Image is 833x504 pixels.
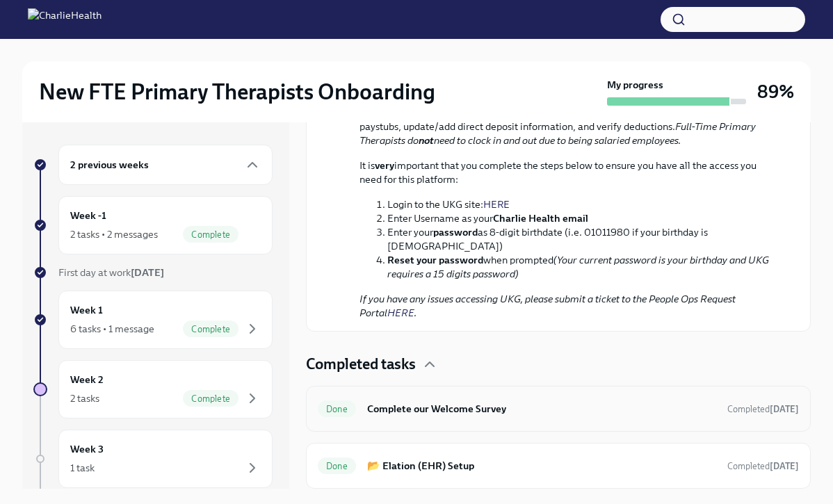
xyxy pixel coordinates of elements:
[33,291,273,349] a: Week 16 tasks • 1 messageComplete
[70,302,103,318] h6: Week 1
[359,106,777,147] p: UKG is the system Charlie Health uses to pay its employees. In UKG, you can also check your payst...
[359,293,736,319] em: If you have any issues accessing UKG, please submit a ticket to the People Ops Request Portal .
[70,372,104,387] h6: Week 2
[33,196,273,254] a: Week -12 tasks • 2 messagesComplete
[387,225,777,253] li: Enter your as 8-digit birthdate (i.e. 01011980 if your birthday is [DEMOGRAPHIC_DATA])
[387,307,414,319] a: HERE
[727,460,799,473] span: September 7th, 2025 15:52
[70,208,106,223] h6: Week -1
[306,354,811,375] div: Completed tasks
[433,226,478,238] strong: password
[387,254,483,266] strong: Reset your password
[367,401,716,416] h6: Complete our Welcome Survey
[359,158,777,186] p: It is important that you complete the steps below to ensure you have all the access you need for ...
[70,322,154,336] div: 6 tasks • 1 message
[387,211,777,225] li: Enter Username as your
[58,266,164,279] span: First day at work
[70,157,149,172] h6: 2 previous weeks
[306,354,416,375] h4: Completed tasks
[28,8,102,31] img: CharlieHealth
[33,360,273,418] a: Week 22 tasksComplete
[318,404,356,414] span: Done
[131,266,164,279] strong: [DATE]
[183,393,238,404] span: Complete
[493,212,588,225] strong: Charlie Health email
[70,391,99,405] div: 2 tasks
[483,198,510,211] a: HERE
[727,461,799,471] span: Completed
[33,430,273,488] a: Week 31 task
[70,441,104,457] h6: Week 3
[58,145,273,185] div: 2 previous weeks
[607,78,663,92] strong: My progress
[770,404,799,414] strong: [DATE]
[318,398,799,420] a: DoneComplete our Welcome SurveyCompleted[DATE]
[183,229,238,240] span: Complete
[367,458,716,473] h6: 📂 Elation (EHR) Setup
[387,253,777,281] li: when prompted
[318,461,356,471] span: Done
[375,159,394,172] strong: very
[757,79,794,104] h3: 89%
[419,134,434,147] strong: not
[70,461,95,475] div: 1 task
[39,78,435,106] h2: New FTE Primary Therapists Onboarding
[727,403,799,416] span: September 7th, 2025 15:39
[33,266,273,279] a: First day at work[DATE]
[387,197,777,211] li: Login to the UKG site:
[70,227,158,241] div: 2 tasks • 2 messages
[770,461,799,471] strong: [DATE]
[318,455,799,477] a: Done📂 Elation (EHR) SetupCompleted[DATE]
[183,324,238,334] span: Complete
[727,404,799,414] span: Completed
[387,254,769,280] em: (Your current password is your birthday and UKG requires a 15 digits password)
